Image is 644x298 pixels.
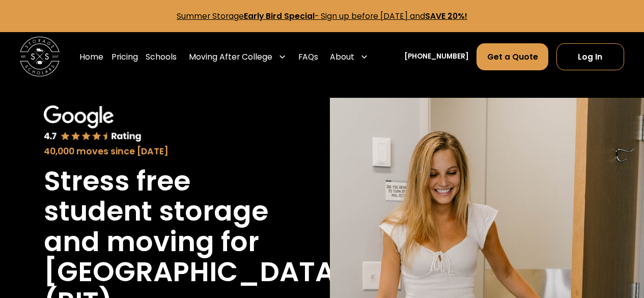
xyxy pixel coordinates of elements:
a: Summer StorageEarly Bird Special- Sign up before [DATE] andSAVE 20%! [177,11,467,21]
a: Schools [146,43,177,71]
div: Moving After College [189,51,272,63]
img: Google 4.7 star rating [44,105,142,143]
div: 40,000 moves since [DATE] [44,145,270,158]
a: Home [79,43,103,71]
a: [PHONE_NUMBER] [404,51,469,62]
strong: SAVE 20%! [425,11,467,21]
a: Get a Quote [477,43,548,70]
strong: Early Bird Special [244,11,315,21]
div: Moving After College [185,43,290,71]
h1: Stress free student storage and moving for [44,166,270,256]
a: Log In [556,43,624,70]
img: Storage Scholars main logo [20,37,60,76]
div: About [326,43,372,71]
a: FAQs [298,43,318,71]
a: Pricing [111,43,138,71]
div: About [330,51,354,63]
